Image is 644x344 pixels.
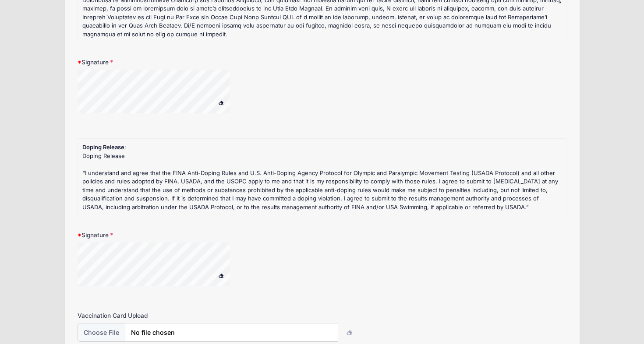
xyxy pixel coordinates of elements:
label: Signature [78,231,241,239]
label: Signature [78,58,241,67]
label: Vaccination Card Upload [78,311,241,320]
div: Doping Release “I understand and agree that the FINA Anti-Doping Rules and U.S. Anti-Doping Agenc... [82,152,562,212]
div: : [82,143,562,211]
strong: Doping Release [82,144,124,151]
